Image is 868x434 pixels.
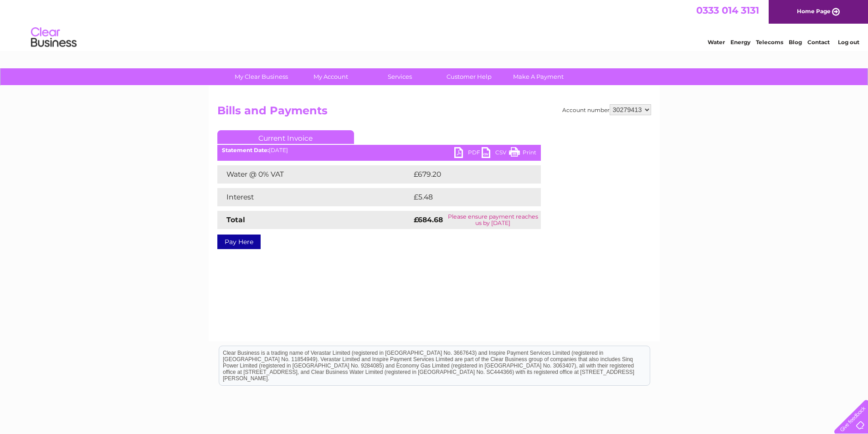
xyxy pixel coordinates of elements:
[501,68,576,85] a: Make A Payment
[454,147,482,160] a: PDF
[219,5,650,44] div: Clear Business is a trading name of Verastar Limited (registered in [GEOGRAPHIC_DATA] No. 3667643...
[431,68,507,85] a: Customer Help
[838,39,859,46] a: Log out
[217,147,541,153] div: [DATE]
[445,211,540,229] td: Please ensure payment reaches us by [DATE]
[31,24,77,51] img: logo.png
[222,147,269,153] b: Statement Date:
[730,39,750,46] a: Energy
[217,165,411,184] td: Water @ 0% VAT
[224,68,299,85] a: My Clear Business
[217,104,651,122] h2: Bills and Payments
[696,5,759,16] a: 0333 014 3131
[217,188,411,206] td: Interest
[414,215,443,224] strong: £684.68
[411,188,520,206] td: £5.48
[217,130,354,144] a: Current Invoice
[217,235,261,249] a: Pay Here
[708,39,725,46] a: Water
[411,165,525,184] td: £679.20
[756,39,783,46] a: Telecoms
[789,39,802,46] a: Blog
[226,215,245,224] strong: Total
[362,68,437,85] a: Services
[293,68,368,85] a: My Account
[562,104,651,115] div: Account number
[482,147,509,160] a: CSV
[807,39,830,46] a: Contact
[509,147,536,160] a: Print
